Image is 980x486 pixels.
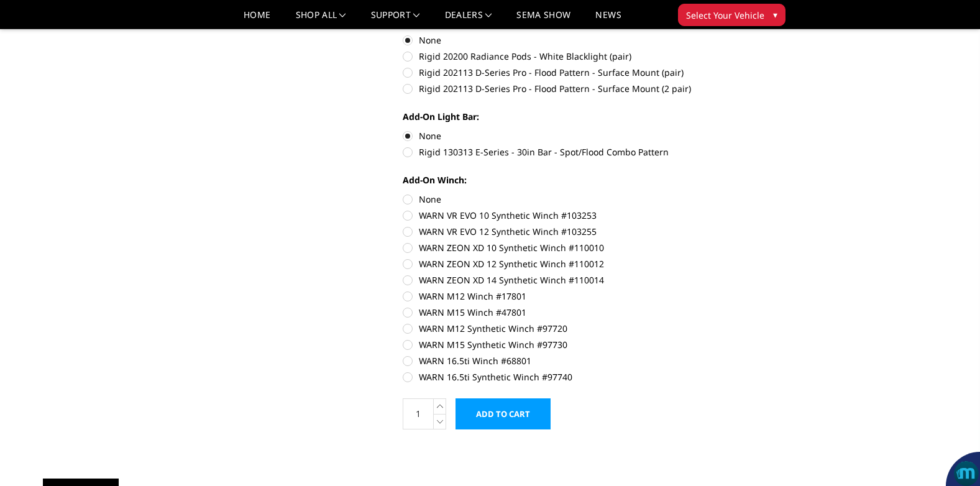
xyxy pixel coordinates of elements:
input: Add to Cart [456,398,551,429]
label: WARN M12 Winch #17801 [403,290,746,303]
a: Home [244,11,270,29]
label: WARN VR EVO 12 Synthetic Winch #103255 [403,225,746,238]
label: Rigid 130313 E-Series - 30in Bar - Spot/Flood Combo Pattern [403,145,746,158]
label: Rigid 202113 D-Series Pro - Flood Pattern - Surface Mount (2 pair) [403,82,746,95]
label: WARN M15 Synthetic Winch #97730 [403,338,746,351]
label: WARN ZEON XD 12 Synthetic Winch #110012 [403,257,746,270]
label: WARN ZEON XD 10 Synthetic Winch #110010 [403,241,746,254]
a: Support [371,11,420,29]
label: WARN M12 Synthetic Winch #97720 [403,322,746,335]
a: SEMA Show [516,11,570,29]
a: Dealers [445,11,492,29]
a: shop all [296,11,346,29]
label: None [403,193,746,206]
label: Add-On Winch: [403,173,746,186]
iframe: Chat Widget [918,426,980,486]
label: WARN 16.5ti Synthetic Winch #97740 [403,370,746,383]
label: WARN 16.5ti Winch #68801 [403,354,746,367]
label: None [403,34,746,47]
label: WARN ZEON XD 14 Synthetic Winch #110014 [403,273,746,287]
label: None [403,129,746,142]
label: WARN M15 Winch #47801 [403,306,746,319]
label: Add-On Light Bar: [403,110,746,123]
label: Rigid 20200 Radiance Pods - White Blacklight (pair) [403,50,746,63]
label: Rigid 202113 D-Series Pro - Flood Pattern - Surface Mount (pair) [403,66,746,79]
a: News [595,11,621,29]
label: WARN VR EVO 10 Synthetic Winch #103253 [403,209,746,222]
